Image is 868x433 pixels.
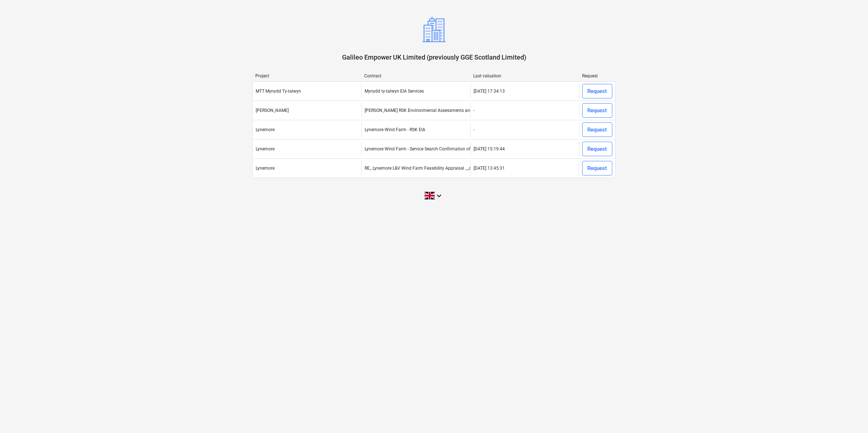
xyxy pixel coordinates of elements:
div: Request [587,106,607,115]
div: Request [587,144,607,154]
div: Lynemore [256,166,275,171]
div: Contract [364,73,467,78]
div: [PERSON_NAME] [256,108,289,113]
div: Lynemore Wind Farm - RSK EIA [365,127,425,132]
div: [DATE] 13:45:31 [474,166,505,171]
button: Request [582,84,612,98]
div: [PERSON_NAME] RSK Environmental Assessments and Planning [365,108,491,113]
div: Lynemore [256,146,275,151]
div: MTT Mynydd Ty-talwyn [256,89,301,94]
div: RE_ Lynemore L&V Wind Farm Feasibility Appraisal __costs__.msg [365,166,493,171]
p: Galileo Empower UK Limited (previously GGE Scotland Limited) [342,53,526,62]
div: Lynemore [256,127,275,132]
div: [DATE] 17:34:13 [474,89,505,94]
button: Request [582,103,612,118]
div: - [474,108,475,113]
div: Request [587,86,607,96]
div: Lynemore Wind Farm - Service Search Confirmation of Costs__.msg [365,146,496,151]
button: Request [582,122,612,137]
i: keyboard_arrow_down [435,191,443,200]
div: Request [582,73,613,78]
div: Last valuation [473,73,576,78]
div: Request [587,163,607,173]
button: Request [582,161,612,175]
div: - [474,127,475,132]
div: Request [587,125,607,134]
div: [DATE] 15:19:44 [474,146,505,151]
button: Request [582,142,612,156]
div: Mynydd ty-talwyn EIA Services [365,89,424,94]
div: Project [255,73,358,78]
